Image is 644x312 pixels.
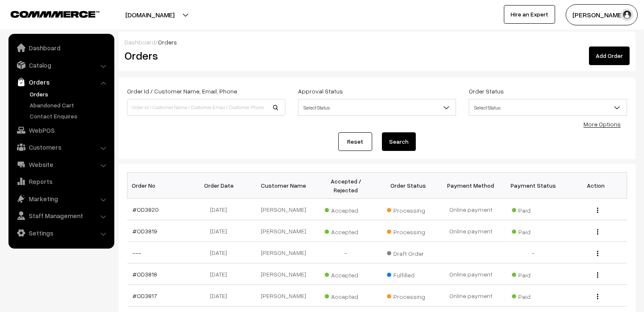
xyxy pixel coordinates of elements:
[325,225,367,236] span: Accepted
[512,268,554,279] span: Paid
[11,40,111,55] a: Dashboard
[28,112,111,120] a: Contact Enquires
[96,4,204,25] button: [DOMAIN_NAME]
[502,242,565,263] td: -
[387,290,429,301] span: Processing
[124,38,630,47] div: /
[133,227,157,235] a: #OD3819
[127,172,190,199] th: Order No
[382,132,416,151] button: Search
[597,272,598,278] img: Menu
[252,199,315,220] td: [PERSON_NAME]
[11,225,111,241] a: Settings
[190,242,252,263] td: [DATE]
[133,249,141,256] a: ---
[325,290,367,301] span: Accepted
[28,101,111,109] a: Abandoned Cart
[190,220,252,242] td: [DATE]
[325,204,367,215] span: Accepted
[469,100,627,115] span: Select Status
[252,220,315,242] td: [PERSON_NAME]
[11,74,111,90] a: Orders
[387,268,429,279] span: Fulfilled
[133,271,157,278] a: #OD3818
[439,172,502,199] th: Payment Method
[325,268,367,279] span: Accepted
[469,87,504,96] label: Order Status
[387,247,429,258] span: Draft Order
[252,172,315,199] th: Customer Name
[11,8,85,19] a: COMMMERCE
[11,208,111,223] a: Staff Management
[439,220,502,242] td: Online payment
[133,206,159,213] a: #OD3820
[190,285,252,307] td: [DATE]
[127,87,237,96] label: Order Id / Customer Name, Email, Phone
[11,11,100,17] img: COMMMERCE
[512,290,554,301] span: Paid
[583,120,621,128] a: More Options
[621,8,633,21] img: user
[377,172,440,199] th: Order Status
[298,87,343,96] label: Approval Status
[315,242,377,263] td: -
[158,38,177,46] span: Orders
[298,99,456,116] span: Select Status
[597,208,598,213] img: Menu
[11,174,111,189] a: Reports
[387,204,429,215] span: Processing
[338,132,372,151] a: Reset
[299,100,456,115] span: Select Status
[252,285,315,307] td: [PERSON_NAME]
[11,140,111,155] a: Customers
[512,204,554,215] span: Paid
[252,263,315,285] td: [PERSON_NAME]
[387,225,429,236] span: Processing
[439,263,502,285] td: Online payment
[11,57,111,73] a: Catalog
[439,199,502,220] td: Online payment
[11,157,111,172] a: Website
[564,172,627,199] th: Action
[11,123,111,138] a: WebPOS
[597,294,598,299] img: Menu
[190,172,252,199] th: Order Date
[252,242,315,263] td: [PERSON_NAME]
[133,292,157,299] a: #OD3817
[502,172,565,199] th: Payment Status
[127,99,285,116] input: Order Id / Customer Name / Customer Email / Customer Phone
[512,225,554,236] span: Paid
[315,172,377,199] th: Accepted / Rejected
[597,229,598,235] img: Menu
[504,5,555,24] a: Hire an Expert
[439,285,502,307] td: Online payment
[11,191,111,206] a: Marketing
[597,251,598,256] img: Menu
[28,90,111,99] a: Orders
[190,263,252,285] td: [DATE]
[566,4,638,25] button: [PERSON_NAME]
[469,99,627,116] span: Select Status
[124,49,285,62] h2: Orders
[589,47,630,65] a: Add Order
[190,199,252,220] td: [DATE]
[124,38,155,46] a: Dashboard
